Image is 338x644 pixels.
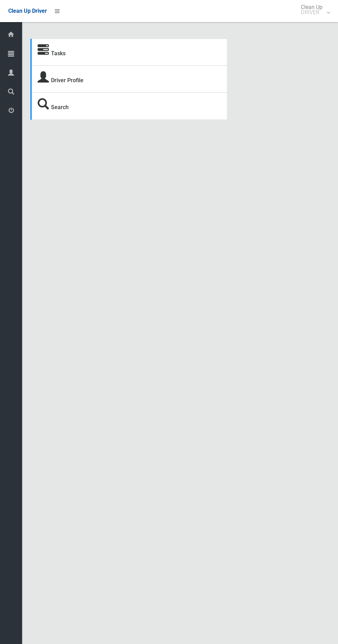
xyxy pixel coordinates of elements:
a: Driver Profile [51,77,83,84]
a: Tasks [51,50,66,57]
a: Clean Up Driver [8,6,47,16]
small: DRIVER [301,10,322,15]
span: Clean Up [297,4,329,15]
span: Clean Up Driver [8,8,47,14]
a: Search [51,104,69,110]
